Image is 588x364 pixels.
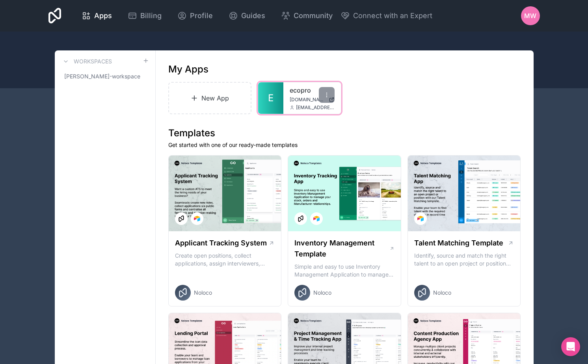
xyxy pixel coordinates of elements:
a: E [258,82,283,114]
a: Guides [222,7,272,24]
h1: Applicant Tracking System [175,238,267,249]
span: Community [294,10,333,21]
p: Simple and easy to use Inventory Management Application to manage your stock, orders and Manufact... [294,263,394,279]
h1: Inventory Management Template [294,238,389,260]
span: Apps [94,10,112,21]
a: Apps [75,7,118,24]
a: Billing [121,7,168,24]
a: [DOMAIN_NAME] [290,97,335,103]
span: [EMAIL_ADDRESS][DOMAIN_NAME] [296,104,335,111]
span: E [268,92,274,104]
a: ecopro [290,85,335,95]
span: Connect with an Expert [353,10,432,21]
span: Billing [140,10,162,21]
a: Community [275,7,339,24]
a: Profile [171,7,219,24]
button: Connect with an Expert [341,10,432,21]
span: Noloco [433,289,451,297]
span: [PERSON_NAME]-workspace [64,72,140,80]
span: MW [524,11,536,20]
div: Open Intercom Messenger [561,337,580,356]
p: Identify, source and match the right talent to an open project or position with our Talent Matchi... [414,252,514,267]
h1: Talent Matching Template [414,238,503,249]
img: Airtable Logo [313,215,320,222]
img: Airtable Logo [194,215,200,222]
img: Airtable Logo [417,215,424,222]
span: Noloco [313,289,331,297]
h3: Workspaces [74,58,112,65]
a: Workspaces [61,57,112,66]
span: Guides [241,10,265,21]
p: Get started with one of our ready-made templates [168,141,521,149]
p: Create open positions, collect applications, assign interviewers, centralise candidate feedback a... [175,252,275,267]
a: [PERSON_NAME]-workspace [61,69,149,84]
span: [DOMAIN_NAME] [290,97,326,103]
span: Profile [190,10,213,21]
span: Noloco [194,289,212,297]
h1: My Apps [168,63,208,76]
a: New App [168,82,252,114]
h1: Templates [168,127,521,139]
